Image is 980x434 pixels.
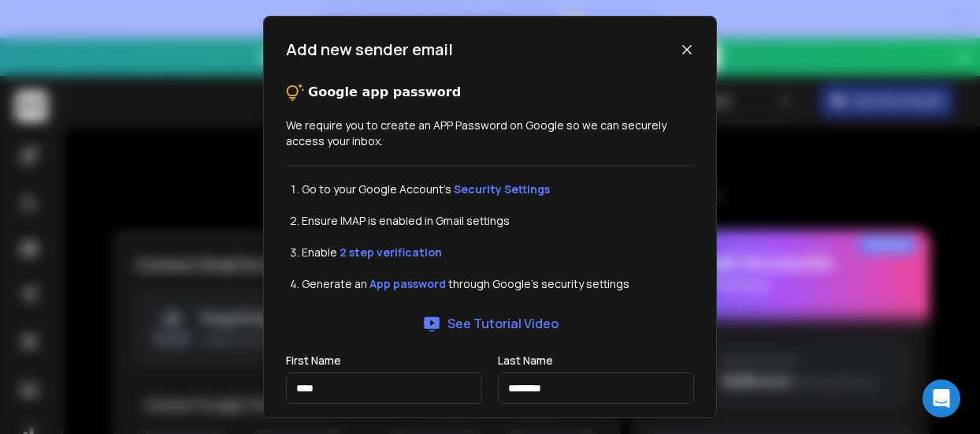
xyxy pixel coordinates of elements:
li: Enable [302,245,694,260]
h1: Add new sender email [286,39,453,61]
a: 2 step verification [340,245,442,260]
a: Security Settings [454,181,550,196]
div: Open Intercom Messenger [922,380,960,417]
p: We require you to create an APP Password on Google so we can securely access your inbox. [286,118,694,149]
label: First Name [286,355,341,366]
li: Go to your Google Account’s [302,181,694,197]
a: See Tutorial Video [422,314,559,333]
a: App password [369,276,446,291]
li: Generate an through Google's security settings [302,276,694,292]
li: Ensure IMAP is enabled in Gmail settings [302,213,694,229]
p: Google app password [308,83,461,102]
img: tips [286,83,305,102]
label: Last Name [498,355,553,366]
